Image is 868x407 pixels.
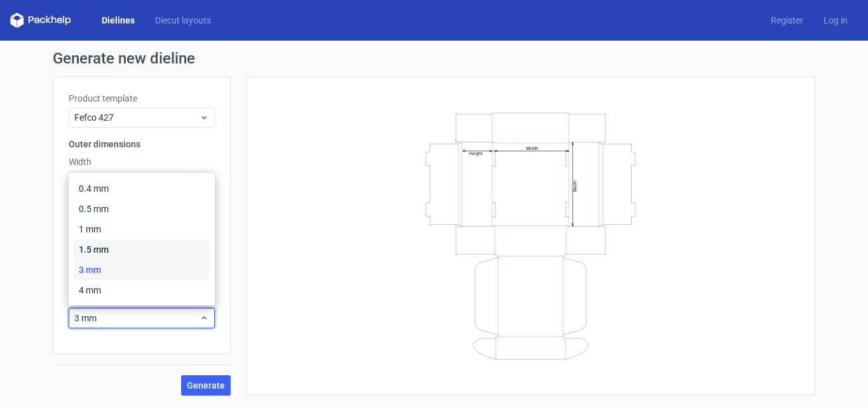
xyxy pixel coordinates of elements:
[74,260,210,280] div: 3 mm
[469,150,482,156] text: Height
[74,312,200,324] span: 3 mm
[53,51,815,66] h1: Generate new dieline
[526,145,538,150] text: Width
[813,14,858,27] a: Log in
[187,381,225,390] span: Generate
[92,14,145,27] a: Dielines
[69,156,215,168] label: Width
[192,171,214,190] span: mm
[74,239,210,260] div: 1.5 mm
[74,199,210,219] div: 0.5 mm
[573,180,578,191] text: Depth
[145,14,221,27] a: Diecut layouts
[69,92,215,105] label: Product template
[181,375,231,396] button: Generate
[761,14,813,27] a: Register
[69,138,215,150] h3: Outer dimensions
[74,280,210,300] div: 4 mm
[74,219,210,239] div: 1 mm
[74,111,200,124] span: Fefco 427
[74,178,210,199] div: 0.4 mm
